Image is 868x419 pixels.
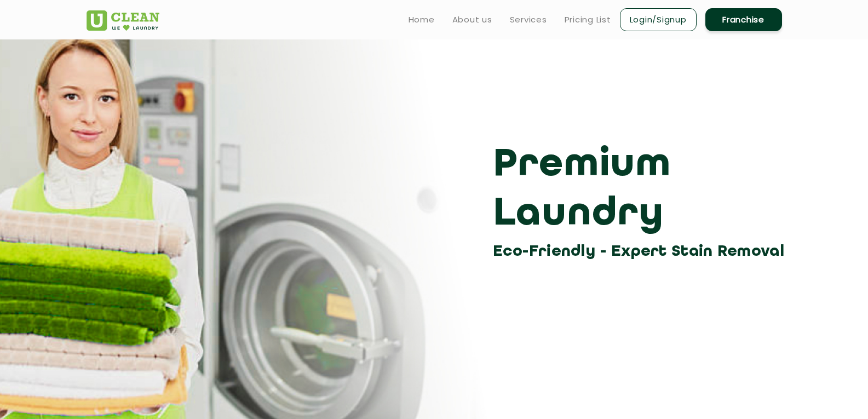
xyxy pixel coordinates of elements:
[705,8,782,31] a: Franchise
[409,13,435,26] a: Home
[620,8,697,31] a: Login/Signup
[87,10,159,31] img: UClean Laundry and Dry Cleaning
[510,13,547,26] a: Services
[493,141,790,239] h3: Premium Laundry
[565,13,611,26] a: Pricing List
[452,13,492,26] a: About us
[493,239,790,264] h3: Eco-Friendly - Expert Stain Removal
